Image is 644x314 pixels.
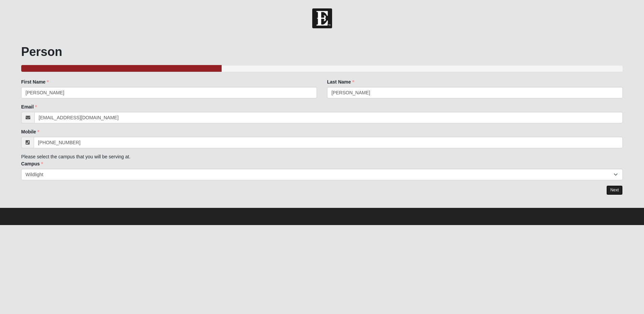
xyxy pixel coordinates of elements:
div: Please select the campus that you will be serving at. [21,78,623,180]
label: Campus [21,160,43,167]
img: Church of Eleven22 Logo [312,8,332,28]
label: Email [21,103,37,110]
h1: Person [21,44,623,59]
label: First Name [21,78,49,85]
label: Mobile [21,128,39,135]
label: Last Name [327,78,354,85]
a: Next [606,185,623,195]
